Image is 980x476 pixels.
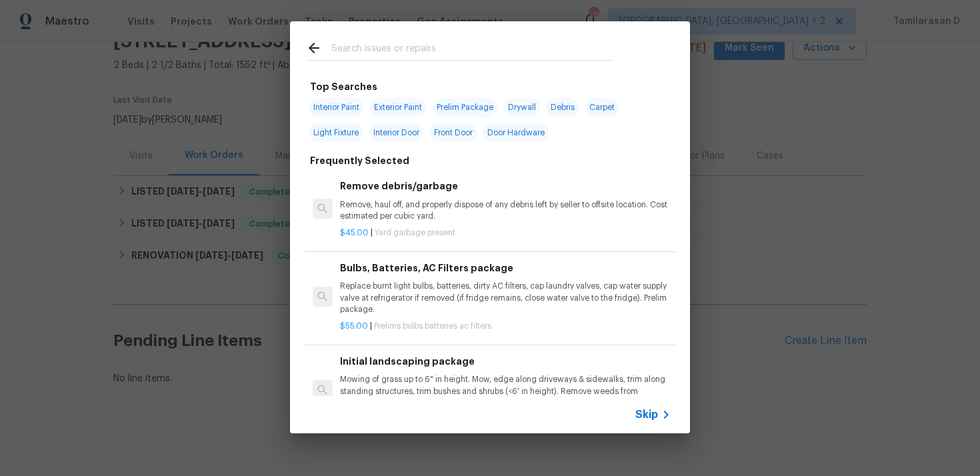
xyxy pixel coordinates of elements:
[547,98,579,117] span: Debris
[340,321,671,332] p: |
[483,123,549,142] span: Door Hardware
[369,123,423,142] span: Interior Door
[340,229,369,237] span: $45.00
[340,374,671,408] p: Mowing of grass up to 6" in height. Mow, edge along driveways & sidewalks, trim along standing st...
[430,123,477,142] span: Front Door
[504,98,540,117] span: Drywall
[370,98,426,117] span: Exterior Paint
[340,261,671,275] h6: Bulbs, Batteries, AC Filters package
[433,98,497,117] span: Prelim Package
[585,98,619,117] span: Carpet
[340,199,671,222] p: Remove, haul off, and properly dispose of any debris left by seller to offsite location. Cost est...
[374,322,491,330] span: Prelims bulbs batteries ac filters
[340,179,671,193] h6: Remove debris/garbage
[310,79,377,94] h6: Top Searches
[340,354,671,369] h6: Initial landscaping package
[340,322,368,330] span: $55.00
[309,98,363,117] span: Interior Paint
[340,227,671,239] p: |
[310,153,409,168] h6: Frequently Selected
[375,229,455,237] span: Yard garbage present
[309,123,363,142] span: Light Fixture
[331,40,614,60] input: Search issues or repairs
[635,408,658,421] span: Skip
[340,281,671,315] p: Replace burnt light bulbs, batteries, dirty AC filters, cap laundry valves, cap water supply valv...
